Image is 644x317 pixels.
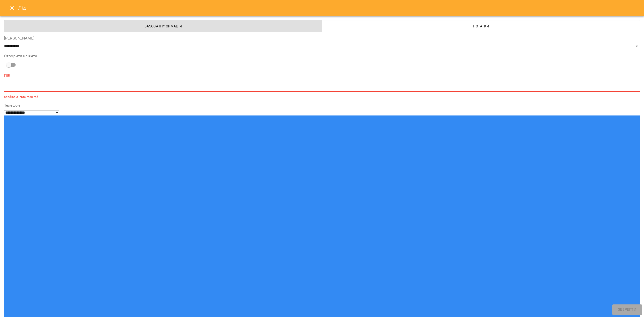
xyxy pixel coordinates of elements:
[4,54,640,58] label: Створити клієнта
[325,23,637,29] span: Нотатки
[4,110,59,115] select: Phone number country
[7,23,319,29] span: Базова інформація
[4,95,640,100] p: pendingClients.required
[4,20,322,32] button: Базова інформація
[4,36,640,40] label: [PERSON_NAME]
[4,103,640,107] label: Телефон
[4,74,640,78] label: ПІБ
[322,20,640,32] button: Нотатки
[6,2,18,14] button: Close
[18,4,638,12] h6: Лід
